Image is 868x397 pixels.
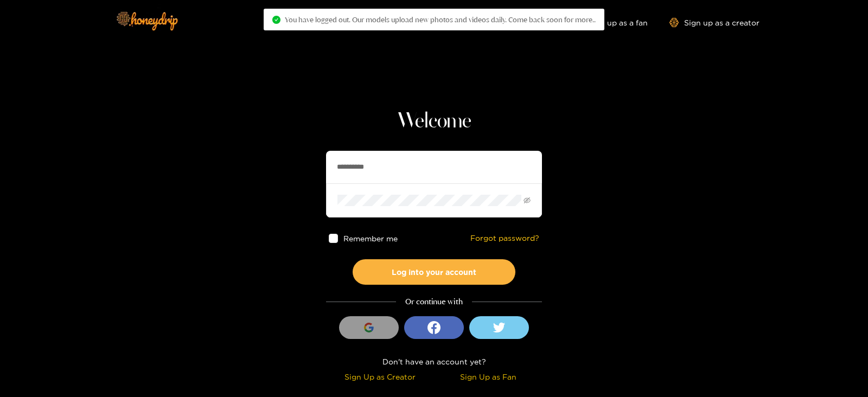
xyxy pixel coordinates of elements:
[329,370,431,383] div: Sign Up as Creator
[343,234,398,242] span: Remember me
[326,108,542,135] h1: Welcome
[326,296,542,308] div: Or continue with
[669,18,759,27] a: Sign up as a creator
[573,18,648,27] a: Sign up as a fan
[272,16,280,24] span: check-circle
[326,355,542,368] div: Don't have an account yet?
[524,197,531,204] span: eye-invisible
[470,234,539,243] a: Forgot password?
[437,370,539,383] div: Sign Up as Fan
[285,15,596,24] span: You have logged out. Our models upload new photos and videos daily. Come back soon for more..
[353,259,515,285] button: Log into your account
